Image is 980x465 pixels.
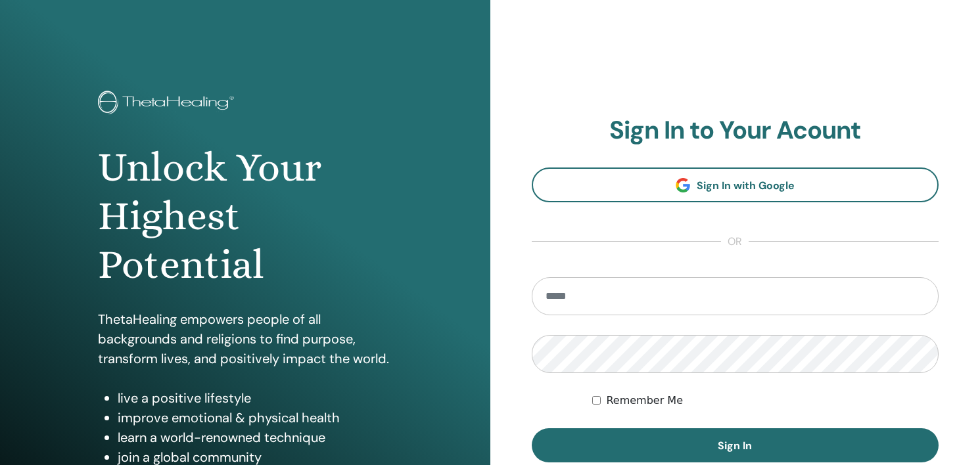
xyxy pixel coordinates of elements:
[592,393,939,409] div: Keep me authenticated indefinitely or until I manually logout
[697,179,795,192] span: Sign In with Google
[532,428,939,462] button: Sign In
[98,309,392,368] p: ThetaHealing empowers people of all backgrounds and religions to find purpose, transform lives, a...
[718,439,752,453] span: Sign In
[98,143,392,290] h1: Unlock Your Highest Potential
[118,408,392,428] li: improve emotional & physical health
[721,234,749,250] span: or
[532,116,939,146] h2: Sign In to Your Acount
[118,428,392,447] li: learn a world-renowned technique
[606,393,683,409] label: Remember Me
[118,388,392,408] li: live a positive lifestyle
[532,167,939,202] a: Sign In with Google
